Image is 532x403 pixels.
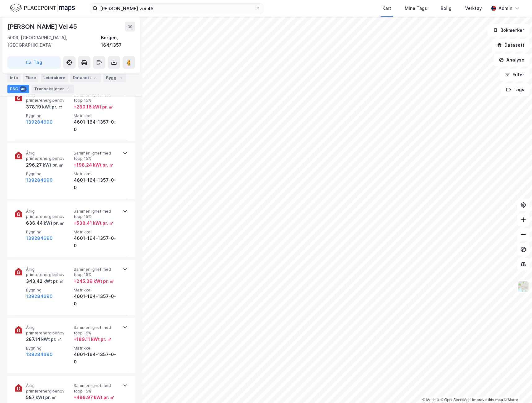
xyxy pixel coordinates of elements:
[74,383,119,394] span: Sammenlignet med topp 15%
[472,398,503,402] a: Improve this map
[65,86,72,92] div: 5
[26,293,53,300] button: 139284690
[40,336,62,343] div: kWt pr. ㎡
[7,22,78,32] div: [PERSON_NAME] Vei 45
[74,336,111,343] div: + 189.11 kWt pr. ㎡
[103,74,126,82] div: Bygg
[441,5,451,12] div: Bolig
[501,83,530,96] button: Tags
[26,235,53,242] button: 139284690
[74,176,119,191] div: 4601-164-1357-0-0
[26,287,71,293] span: Bygning
[26,209,71,219] span: Årlig primærenergibehov
[74,171,119,176] span: Matrikkel
[74,267,119,278] span: Sammenlignet med topp 15%
[74,118,119,133] div: 4601-164-1357-0-0
[41,103,63,111] div: kWt pr. ㎡
[26,278,64,285] div: 343.42
[101,34,135,49] div: Bergen, 164/1357
[74,287,119,293] span: Matrikkel
[499,5,512,12] div: Admin
[35,394,56,401] div: kWt pr. ㎡
[26,394,56,401] div: 587
[92,75,98,81] div: 3
[441,398,471,402] a: OpenStreetMap
[26,229,71,235] span: Bygning
[501,373,532,403] div: Kontrollprogram for chat
[74,219,113,227] div: + 538.41 kWt pr. ㎡
[26,103,63,111] div: 378.19
[74,209,119,219] span: Sammenlignet med topp 15%
[74,325,119,336] span: Sammenlignet med topp 15%
[494,54,530,66] button: Analyse
[422,398,439,402] a: Mapbox
[74,113,119,118] span: Matrikkel
[517,281,529,292] img: Z
[500,69,530,81] button: Filter
[7,34,101,49] div: 5006, [GEOGRAPHIC_DATA], [GEOGRAPHIC_DATA]
[382,5,391,12] div: Kart
[74,293,119,308] div: 4601-164-1357-0-0
[26,118,53,126] button: 139284690
[26,161,63,169] div: 296.27
[26,346,71,351] span: Bygning
[118,75,124,81] div: 1
[26,92,71,103] span: Årlig primærenergibehov
[26,113,71,118] span: Bygning
[74,92,119,103] span: Sammenlignet med topp 15%
[42,278,64,285] div: kWt pr. ㎡
[74,394,114,401] div: + 488.97 kWt pr. ㎡
[20,86,27,92] div: 48
[488,24,530,36] button: Bokmerker
[26,351,53,358] button: 139284690
[43,219,64,227] div: kWt pr. ㎡
[26,171,71,176] span: Bygning
[74,103,113,111] div: + 280.16 kWt pr. ㎡
[405,5,427,12] div: Mine Tags
[7,74,20,82] div: Info
[26,219,64,227] div: 636.44
[74,278,114,285] div: + 245.39 kWt pr. ㎡
[26,325,71,336] span: Årlig primærenergibehov
[32,85,74,93] div: Transaksjoner
[26,336,62,343] div: 287.14
[98,4,255,13] input: Søk på adresse, matrikkel, gårdeiere, leietakere eller personer
[501,373,532,403] iframe: Chat Widget
[70,74,101,82] div: Datasett
[7,85,29,93] div: ESG
[23,74,38,82] div: Eiere
[7,56,61,69] button: Tag
[74,351,119,366] div: 4601-164-1357-0-0
[42,161,63,169] div: kWt pr. ㎡
[26,267,71,278] span: Årlig primærenergibehov
[26,176,53,184] button: 139284690
[465,5,482,12] div: Verktøy
[26,151,71,161] span: Årlig primærenergibehov
[26,383,71,394] span: Årlig primærenergibehov
[74,235,119,249] div: 4601-164-1357-0-0
[41,74,68,82] div: Leietakere
[10,3,75,14] img: logo.f888ab2527a4732fd821a326f86c7f29.svg
[74,151,119,161] span: Sammenlignet med topp 15%
[74,346,119,351] span: Matrikkel
[74,161,113,169] div: + 198.24 kWt pr. ㎡
[492,39,530,51] button: Datasett
[74,229,119,235] span: Matrikkel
